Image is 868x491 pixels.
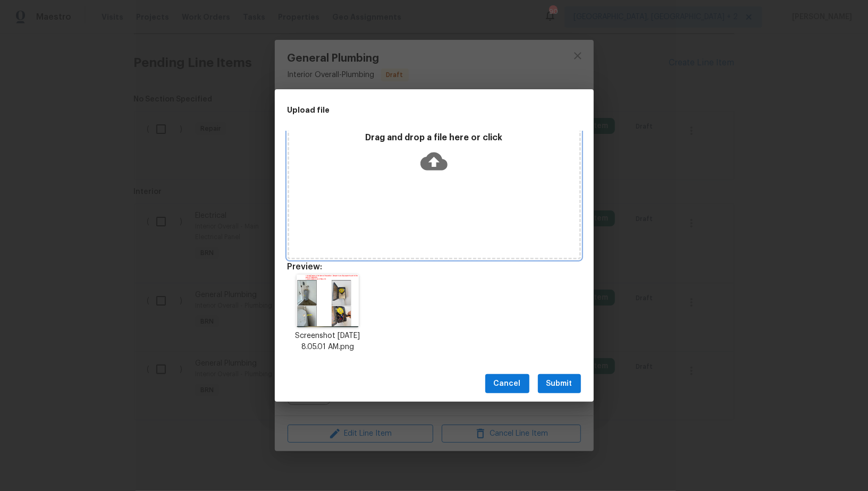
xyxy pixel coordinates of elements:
img: zCAAAAABJRU5ErkJggg== [297,274,358,327]
p: Screenshot [DATE] 8.05.01 AM.png [288,331,368,353]
button: Cancel [485,374,529,394]
p: Drag and drop a file here or click [289,132,579,143]
span: Submit [546,377,572,391]
button: Submit [538,374,581,394]
h2: Upload file [288,104,533,116]
span: Cancel [494,377,521,391]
